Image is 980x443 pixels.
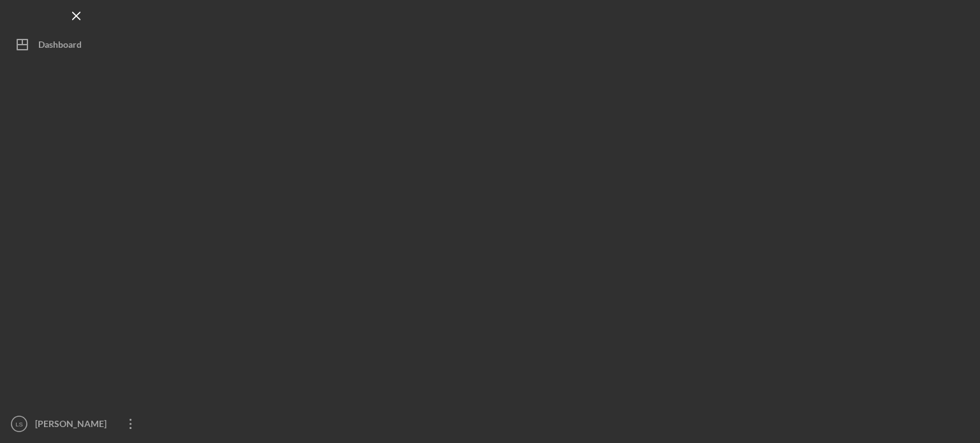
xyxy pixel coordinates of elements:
[38,32,82,61] div: Dashboard
[15,421,23,428] text: LS
[6,411,147,437] button: LS[PERSON_NAME] Session
[6,32,147,57] button: Dashboard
